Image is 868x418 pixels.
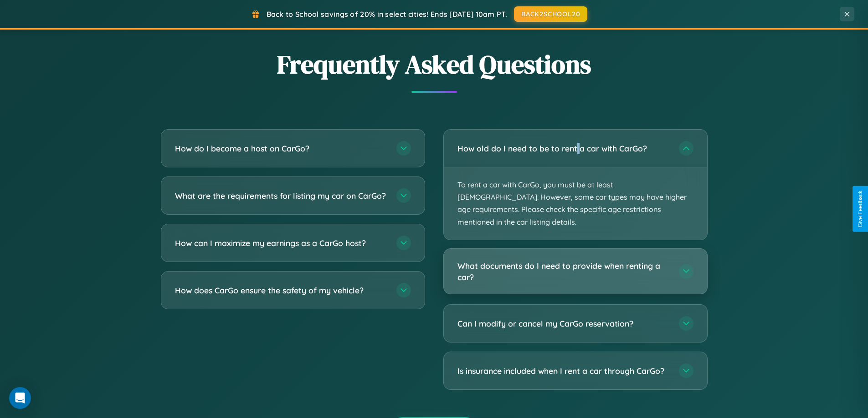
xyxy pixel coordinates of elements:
[457,143,670,154] h3: How old do I need to be to rent a car with CarGo?
[457,318,670,329] h3: Can I modify or cancel my CarGo reservation?
[161,47,708,82] h2: Frequently Asked Questions
[267,10,507,19] span: Back to School savings of 20% in select cities! Ends [DATE] 10am PT.
[444,167,707,240] p: To rent a car with CarGo, you must be at least [DEMOGRAPHIC_DATA]. However, some car types may ha...
[857,191,863,227] div: Give Feedback
[175,285,387,296] h3: How does CarGo ensure the safety of my vehicle?
[514,6,587,22] button: BACK2SCHOOL20
[457,365,670,377] h3: Is insurance included when I rent a car through CarGo?
[9,387,31,409] div: Open Intercom Messenger
[457,260,670,282] h3: What documents do I need to provide when renting a car?
[175,190,387,201] h3: What are the requirements for listing my car on CarGo?
[175,237,387,249] h3: How can I maximize my earnings as a CarGo host?
[175,143,387,154] h3: How do I become a host on CarGo?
